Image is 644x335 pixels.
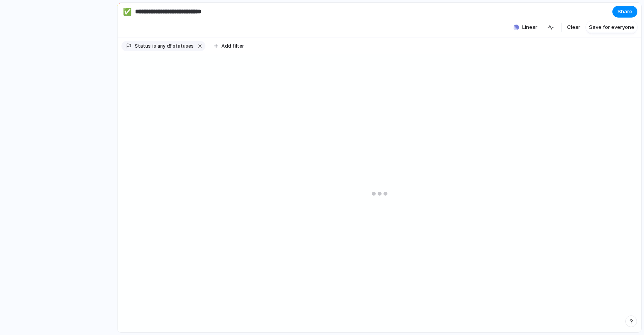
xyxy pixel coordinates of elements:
[221,43,244,50] span: Add filter
[123,6,132,17] div: ✅
[567,23,580,31] span: Clear
[617,8,632,16] span: Share
[156,43,171,50] span: any of
[510,21,541,33] button: Linear
[151,42,173,50] button: isany of
[564,21,583,34] button: Clear
[209,41,249,52] button: Add filter
[152,43,156,50] span: is
[172,42,195,50] button: 5 statuses
[166,43,194,50] span: statuses
[121,5,134,18] button: ✅
[612,6,637,18] button: Share
[166,43,173,49] span: 5
[589,23,634,31] span: Save for everyone
[586,21,637,34] button: Save for everyone
[135,43,151,50] span: Status
[522,23,537,31] span: Linear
